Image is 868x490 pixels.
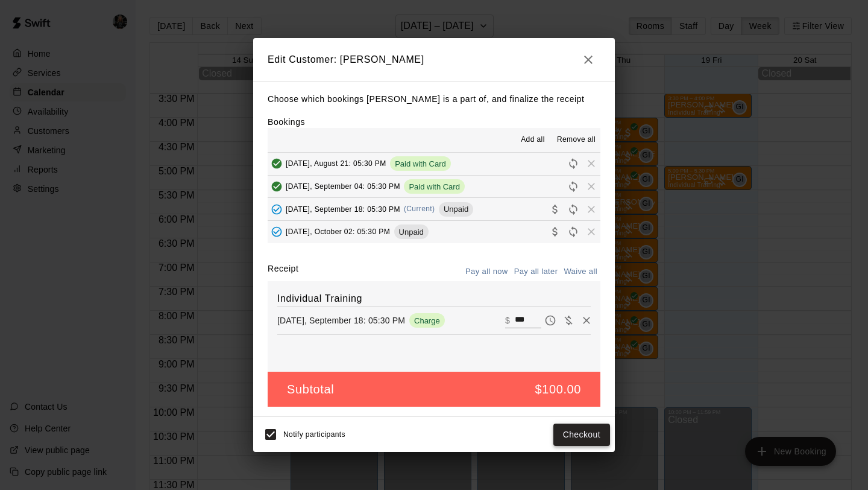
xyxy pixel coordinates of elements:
span: Paid with Card [390,159,451,168]
p: Choose which bookings [PERSON_NAME] is a part of, and finalize the receipt [268,92,600,107]
p: $ [505,314,510,326]
span: Remove [582,159,600,168]
span: Reschedule [564,159,582,168]
h2: Edit Customer: [PERSON_NAME] [253,38,615,81]
h5: Subtotal [287,381,334,398]
span: Pay later [541,315,559,325]
button: Added & Paid[DATE], September 04: 05:30 PMPaid with CardRescheduleRemove [268,176,600,198]
span: Waive payment [559,315,577,325]
button: Checkout [553,424,610,446]
label: Bookings [268,117,305,127]
span: Remove [582,227,600,236]
button: Pay all later [511,262,561,281]
span: [DATE], October 02: 05:30 PM [286,227,390,236]
h6: Individual Training [277,291,591,307]
h5: $100.00 [535,381,582,398]
span: Add all [521,134,545,146]
span: Notify participants [283,431,345,439]
button: Added - Collect Payment [268,223,286,241]
button: Remove [577,311,596,329]
span: Unpaid [439,205,473,214]
label: Receipt [268,262,298,281]
button: Added - Collect Payment[DATE], October 02: 05:30 PMUnpaidCollect paymentRescheduleRemove [268,221,600,243]
span: [DATE], September 04: 05:30 PM [286,182,400,191]
button: Added & Paid [268,154,286,173]
button: Remove all [552,130,600,150]
button: Pay all now [462,262,511,281]
span: Remove all [557,134,596,146]
span: [DATE], August 21: 05:30 PM [286,159,386,168]
button: Add all [514,130,552,150]
span: Collect payment [546,227,564,236]
span: Unpaid [394,227,429,237]
span: Remove [582,182,600,191]
p: [DATE], September 18: 05:30 PM [277,314,405,326]
span: Reschedule [564,204,582,213]
span: Reschedule [564,227,582,236]
span: [DATE], September 18: 05:30 PM [286,205,400,213]
button: Added - Collect Payment [268,200,286,218]
span: Remove [582,204,600,213]
span: Charge [409,316,445,325]
button: Added - Collect Payment[DATE], September 18: 05:30 PM(Current)UnpaidCollect paymentRescheduleRemove [268,198,600,220]
span: Reschedule [564,182,582,191]
span: (Current) [404,205,435,213]
span: Paid with Card [404,182,465,191]
button: Added & Paid[DATE], August 21: 05:30 PMPaid with CardRescheduleRemove [268,153,600,175]
button: Added & Paid [268,177,286,196]
span: Collect payment [546,204,564,213]
button: Waive all [561,262,600,281]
